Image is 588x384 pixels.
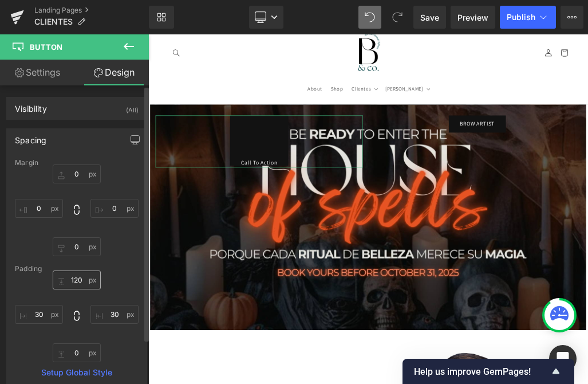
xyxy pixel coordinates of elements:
[15,265,139,273] div: Padding
[15,305,63,324] input: 0
[281,74,313,98] a: Shop
[90,305,139,324] input: 0
[244,74,281,98] a: About
[77,60,151,85] a: Design
[321,81,351,91] span: Clientes
[386,6,409,29] button: Redo
[358,6,381,29] button: Undo
[414,365,563,378] button: Show survey - Help us improve GemPages!
[30,42,62,52] span: Button
[34,17,73,26] span: CLIENTES
[287,81,306,91] span: Shop
[507,13,535,22] span: Publish
[15,199,63,218] input: 0
[373,81,433,91] span: [PERSON_NAME]
[15,159,139,167] div: Margin
[15,129,46,145] div: Spacing
[549,345,577,373] div: Open Intercom Messenger
[53,237,101,256] input: 0
[251,81,274,91] span: About
[15,368,139,377] a: Setup Global Style
[473,128,563,155] a: BROW ARTIST
[31,17,57,42] summary: Search
[314,74,366,98] summary: Clientes
[149,6,174,29] a: New Library
[15,97,47,113] div: Visibility
[126,97,139,116] div: (All)
[500,6,556,29] button: Publish
[53,343,101,362] input: 0
[53,164,101,183] input: 0
[90,199,139,218] input: 0
[53,271,101,289] input: 0
[34,6,149,15] a: Landing Pages
[561,6,583,29] button: More
[451,6,495,29] a: Preview
[420,11,439,23] span: Save
[414,366,549,377] span: Help us improve GemPages!
[366,74,449,98] summary: [PERSON_NAME]
[457,11,488,23] span: Preview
